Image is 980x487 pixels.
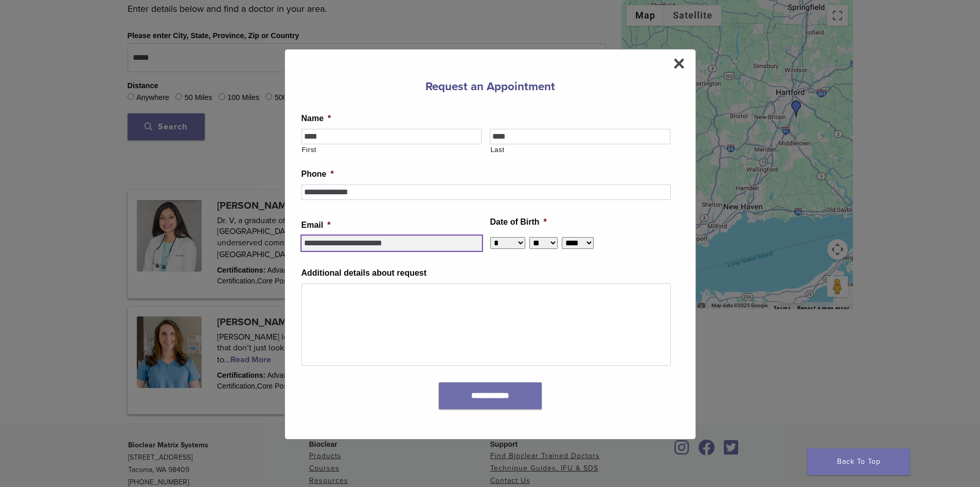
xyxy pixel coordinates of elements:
[490,145,670,155] label: Last
[302,145,482,155] label: First
[301,268,427,279] label: Additional details about request
[301,74,679,99] h3: Request an Appointment
[301,113,331,124] label: Name
[301,169,334,180] label: Phone
[490,217,547,228] label: Date of Birth
[301,220,331,231] label: Email
[673,53,685,74] span: ×
[807,448,910,475] a: Back To Top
